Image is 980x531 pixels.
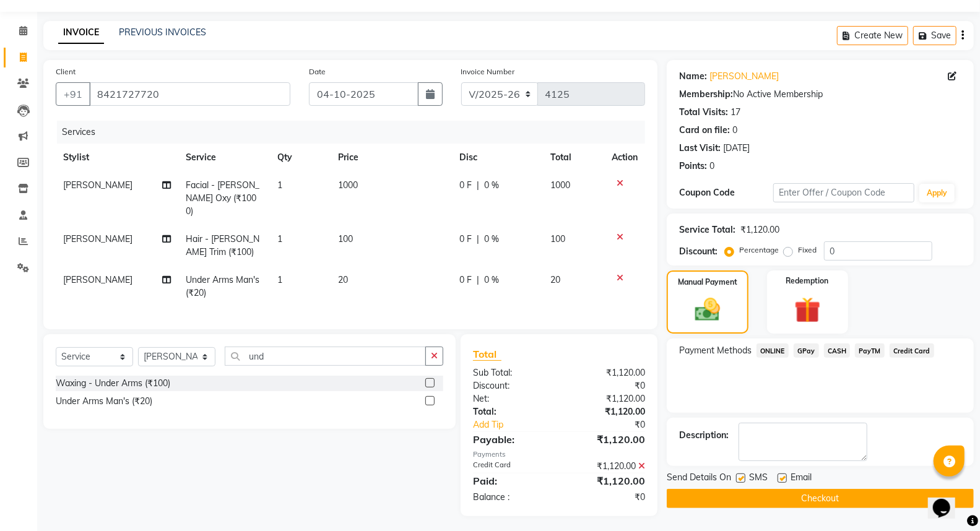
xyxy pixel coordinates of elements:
button: Checkout [667,489,974,508]
label: Fixed [798,244,817,256]
div: ₹0 [575,418,654,431]
label: Redemption [786,275,829,287]
span: Credit Card [890,343,934,358]
a: INVOICE [58,22,104,44]
span: 0 % [484,274,499,287]
div: Waxing - Under Arms (₹100) [56,377,170,390]
div: No Active Membership [679,88,961,101]
th: Qty [270,144,331,171]
span: Email [791,471,812,486]
div: ₹1,120.00 [559,432,654,447]
div: 0 [732,124,737,137]
span: 1 [277,274,282,285]
label: Percentage [739,244,779,256]
th: Action [604,144,645,171]
label: Invoice Number [461,66,515,77]
div: Total: [464,405,559,418]
span: 1000 [338,179,358,191]
span: Send Details On [667,471,731,486]
div: ₹0 [559,379,654,392]
span: ONLINE [757,343,789,358]
span: 0 F [459,179,472,192]
div: Net: [464,392,559,405]
input: Search by Name/Mobile/Email/Code [89,82,290,106]
span: SMS [749,471,768,486]
span: CASH [824,343,851,358]
div: Paid: [464,473,559,488]
div: Payments [473,449,645,460]
div: Balance : [464,491,559,504]
div: Description: [679,429,729,442]
span: | [477,274,479,287]
span: PayTM [855,343,885,358]
div: Services [57,121,654,144]
span: 1 [277,233,282,244]
span: 20 [338,274,348,285]
span: 20 [550,274,560,285]
span: Hair - [PERSON_NAME] Trim (₹100) [186,233,259,257]
th: Stylist [56,144,178,171]
div: Discount: [464,379,559,392]
label: Manual Payment [678,277,737,288]
th: Total [543,144,604,171]
button: Create New [837,26,908,45]
span: 1000 [550,179,570,191]
span: 0 F [459,274,472,287]
th: Price [331,144,452,171]
div: Discount: [679,245,718,258]
div: 17 [731,106,740,119]
th: Disc [452,144,543,171]
div: Last Visit: [679,142,721,155]
iframe: chat widget [928,481,968,519]
div: Sub Total: [464,366,559,379]
span: [PERSON_NAME] [63,233,132,244]
div: ₹1,120.00 [559,405,654,418]
label: Client [56,66,76,77]
div: ₹1,120.00 [559,473,654,488]
a: [PERSON_NAME] [709,70,779,83]
span: Payment Methods [679,344,752,357]
div: Credit Card [464,460,559,473]
span: 0 % [484,233,499,246]
div: Total Visits: [679,106,728,119]
div: Card on file: [679,124,730,137]
div: Points: [679,160,707,173]
button: +91 [56,82,90,106]
span: [PERSON_NAME] [63,179,132,191]
img: _gift.svg [786,294,829,326]
div: Coupon Code [679,186,773,199]
input: Enter Offer / Coupon Code [773,183,914,202]
span: 0 % [484,179,499,192]
div: Under Arms Man's (₹20) [56,395,152,408]
div: Name: [679,70,707,83]
div: Payable: [464,432,559,447]
span: [PERSON_NAME] [63,274,132,285]
div: 0 [709,160,714,173]
div: [DATE] [723,142,750,155]
span: Under Arms Man's (₹20) [186,274,259,298]
div: ₹1,120.00 [559,392,654,405]
span: | [477,233,479,246]
span: GPay [794,343,819,358]
input: Search or Scan [225,347,426,366]
a: PREVIOUS INVOICES [119,27,206,38]
div: Membership: [679,88,733,101]
span: 100 [338,233,353,244]
img: _cash.svg [687,295,728,324]
div: ₹1,120.00 [559,366,654,379]
a: Add Tip [464,418,575,431]
span: 0 F [459,233,472,246]
span: Total [473,348,501,361]
div: ₹1,120.00 [740,223,779,236]
div: ₹1,120.00 [559,460,654,473]
span: 1 [277,179,282,191]
label: Date [309,66,326,77]
th: Service [178,144,270,171]
span: 100 [550,233,565,244]
div: ₹0 [559,491,654,504]
div: Service Total: [679,223,735,236]
button: Apply [919,184,955,202]
span: | [477,179,479,192]
span: Facial - [PERSON_NAME] Oxy (₹1000) [186,179,259,217]
button: Save [913,26,956,45]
